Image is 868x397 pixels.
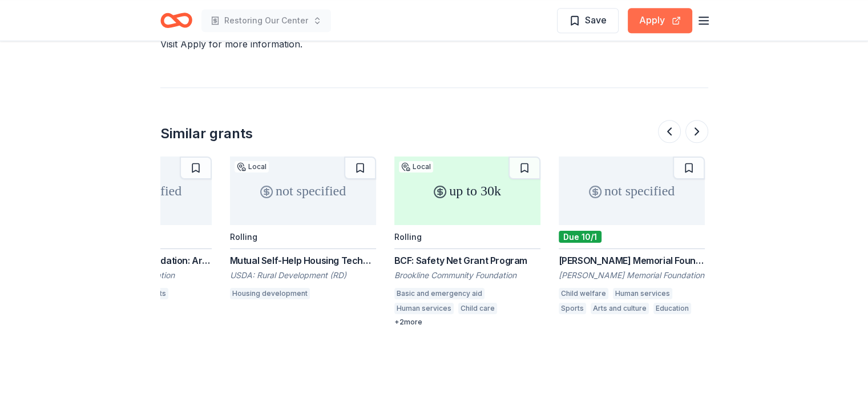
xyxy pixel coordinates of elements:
div: Arts and culture [591,303,649,314]
div: Education [653,303,691,314]
button: Apply [628,8,692,33]
div: Child care [458,303,497,314]
button: Restoring Our Center [201,9,331,32]
div: Local [399,161,433,173]
div: Local [235,161,269,173]
div: Brookline Community Foundation [394,270,540,281]
div: Housing development [230,288,310,299]
a: not specifiedLocalRollingMutual Self-Help Housing Technical Assistance Grants in [US_STATE]USDA: ... [230,157,376,303]
div: Rolling [230,232,257,242]
div: USDA: Rural Development (RD) [230,270,376,281]
span: Restoring Our Center [224,14,308,27]
button: Save [557,8,619,33]
a: not specifiedDue 10/1[PERSON_NAME] Memorial Foundation Grant[PERSON_NAME] Memorial FoundationChil... [559,157,705,318]
div: [PERSON_NAME] Memorial Foundation [559,270,705,281]
a: up to 30kLocalRollingBCF: Safety Net Grant ProgramBrookline Community FoundationBasic and emergen... [394,157,540,327]
div: not specified [230,157,376,225]
div: Similar grants [160,125,253,143]
div: Sports [559,303,586,314]
span: Save [585,13,607,27]
a: Home [160,7,192,34]
div: Due 10/1 [559,231,601,243]
div: Rolling [394,232,422,242]
div: Human services [613,288,672,299]
div: Child welfare [559,288,608,299]
div: not specified [559,157,705,225]
div: [PERSON_NAME] Memorial Foundation Grant [559,254,705,267]
div: Mutual Self-Help Housing Technical Assistance Grants in [US_STATE] [230,254,376,267]
div: Basic and emergency aid [394,288,485,299]
div: + 2 more [394,318,540,327]
div: up to 30k [394,157,540,225]
div: BCF: Safety Net Grant Program [394,254,540,267]
div: Visit Apply for more information. [160,37,708,51]
div: Human services [394,303,454,314]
